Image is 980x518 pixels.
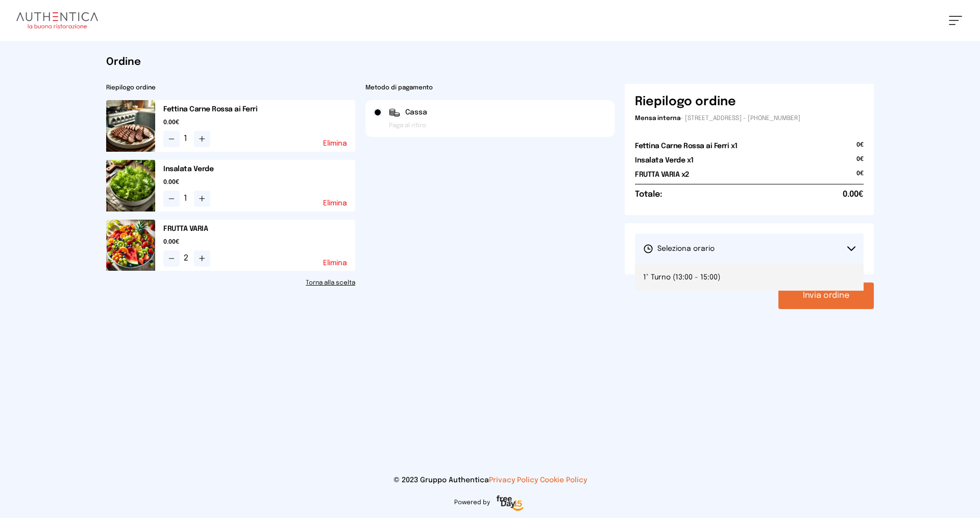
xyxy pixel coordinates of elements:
[454,499,490,507] span: Powered by
[494,493,526,514] img: logo-freeday.3e08031.png
[489,477,538,484] a: Privacy Policy
[540,477,587,484] a: Cookie Policy
[643,272,720,282] span: 1° Turno (13:00 - 15:00)
[778,282,874,309] button: Invia ordine
[16,475,964,485] p: © 2023 Gruppo Authentica
[635,233,864,264] button: Seleziona orario
[643,244,715,254] span: Seleziona orario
